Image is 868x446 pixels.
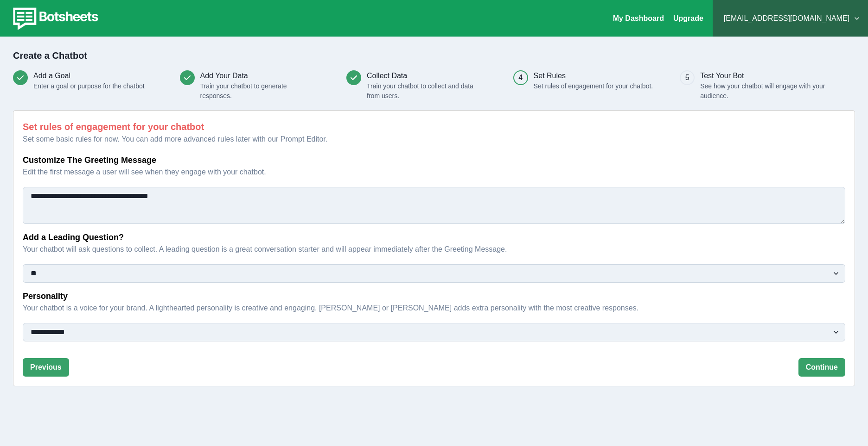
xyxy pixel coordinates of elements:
h3: Add Your Data [200,70,320,81]
h2: Create a Chatbot [13,50,855,61]
p: Personality [23,290,840,303]
div: 4 [518,72,523,83]
button: Previous [23,358,69,377]
p: Train your chatbot to generate responses. [200,81,320,101]
p: Your chatbot is a voice for your brand. A lighthearted personality is creative and engaging. [PER... [23,303,840,314]
a: Upgrade [673,14,703,22]
p: Add a Leading Question? [23,231,840,244]
p: Set some basic rules for now. You can add more advanced rules later with our Prompt Editor. [23,134,845,145]
button: Continue [798,358,845,377]
h3: Test Your Bot [700,70,831,81]
div: Progress [13,70,855,101]
p: Set rules of engagement for your chatbot [23,120,845,134]
p: Enter a goal or purpose for the chatbot [33,81,145,91]
p: Your chatbot will ask questions to collect. A leading question is a great conversation starter an... [23,244,840,255]
p: Edit the first message a user will see when they engage with your chatbot. [23,167,840,178]
p: Set rules of engagement for your chatbot. [534,81,653,91]
h3: Set Rules [534,70,653,81]
h3: Add a Goal [33,70,145,81]
h3: Collect Data [367,70,486,81]
p: See how your chatbot will engage with your audience. [700,81,831,101]
button: [EMAIL_ADDRESS][DOMAIN_NAME] [720,9,861,28]
a: My Dashboard [613,14,664,22]
p: Customize The Greeting Message [23,154,840,167]
p: Train your chatbot to collect and data from users. [367,81,486,101]
div: 5 [685,72,689,83]
img: botsheets-logo.png [7,6,101,31]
